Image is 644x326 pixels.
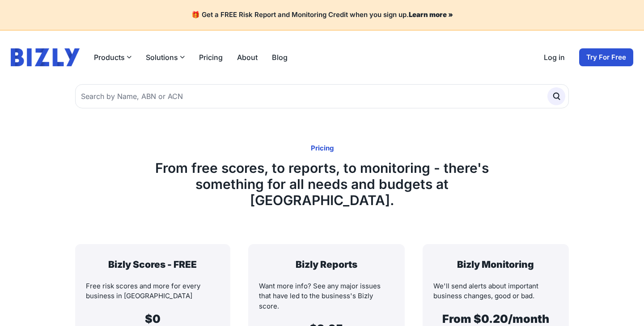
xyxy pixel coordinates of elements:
[579,48,633,66] a: Try For Free
[272,52,288,63] a: Blog
[94,52,131,63] button: Products
[146,52,185,63] button: Solutions
[259,258,394,270] h3: Bizly Reports
[544,52,565,63] a: Log in
[433,258,558,270] h3: Bizly Monitoring
[11,11,633,19] h4: 🎁 Get a FREE Risk Report and Monitoring Credit when you sign up.
[122,160,522,208] h1: From free scores, to reports, to monitoring - there's something for all needs and budgets at [GEO...
[409,10,453,19] a: Learn more »
[199,52,223,63] a: Pricing
[259,281,394,312] p: Want more info? See any major issues that have led to the business's Bizly score.
[433,281,558,301] p: We'll send alerts about important business changes, good or bad.
[86,258,220,270] h3: Bizly Scores - FREE
[86,312,220,326] h2: $0
[86,281,220,301] p: Free risk scores and more for every business in [GEOGRAPHIC_DATA]
[433,312,558,326] h2: From $0.20/month
[237,52,258,63] a: About
[75,84,569,108] input: Search by Name, ABN or ACN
